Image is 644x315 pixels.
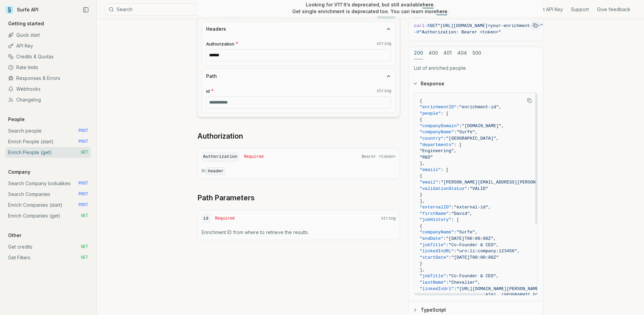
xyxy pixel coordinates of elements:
[517,249,520,254] span: ,
[475,130,478,135] span: ,
[5,116,27,123] p: People
[202,167,396,175] p: In:
[454,148,456,153] span: ,
[420,230,454,235] span: "companyName"
[438,23,543,28] span: "[URL][DOMAIN_NAME]<your-enrichment-id>"
[443,236,446,241] span: :
[420,105,456,110] span: "enrichmentID"
[443,136,446,141] span: :
[420,274,446,279] span: "jobTitle"
[472,47,481,59] button: 500
[443,47,452,59] button: 401
[206,41,234,47] span: Authorization
[5,178,91,189] a: Search Company lookalikes POST
[420,267,425,273] span: ],
[78,192,88,197] span: POST
[446,292,449,297] span: :
[430,23,438,28] span: GET
[78,128,88,134] span: POST
[5,136,91,147] a: Enrich People (start) POST
[420,161,425,166] span: ],
[424,23,430,28] span: -X
[437,8,447,14] a: here
[597,6,630,13] a: Give feedback
[420,155,433,160] span: "R&D"
[420,192,422,197] span: }
[414,47,423,59] button: 200
[467,186,470,191] span: :
[206,88,210,94] span: id
[381,216,396,221] span: string
[81,150,88,155] span: GET
[5,84,91,94] a: Webhooks
[454,205,488,210] span: "external-id"
[496,274,499,279] span: ,
[206,167,225,175] code: header
[197,193,255,203] a: Path Parameters
[451,217,459,222] span: : [
[501,123,504,128] span: ,
[488,205,491,210] span: ,
[420,236,443,241] span: "endDate"
[420,148,454,153] span: "Engineering"
[5,62,91,73] a: Rate limits
[451,211,470,216] span: "David"
[420,286,454,291] span: "linkedInUrl"
[537,6,563,13] a: Get API Key
[493,236,496,241] span: ,
[377,41,391,47] code: string
[454,249,456,254] span: :
[202,22,395,36] button: Headers
[478,280,480,285] span: ,
[454,286,456,291] span: :
[5,125,91,136] a: Search people POST
[244,154,264,160] span: Required
[5,20,47,27] p: Getting started
[428,47,438,59] button: 400
[449,242,496,248] span: "Co-Founder & CEO"
[408,92,543,301] div: Response
[449,280,478,285] span: "Chevalier"
[202,69,395,84] button: Path
[202,214,210,223] code: id
[454,230,456,235] span: :
[105,3,274,16] button: Search⌘K
[5,51,91,62] a: Credits & Quotas
[377,88,391,94] code: string
[456,230,475,235] span: "Surfe"
[454,142,462,147] span: : [
[496,242,499,248] span: ,
[451,205,454,210] span: :
[5,200,91,210] a: Enrich Companies (start) POST
[420,123,459,128] span: "companyDomain"
[420,136,443,141] span: "country"
[5,5,39,15] a: Surfe API
[456,286,543,291] span: "[URL][DOMAIN_NAME][PERSON_NAME]"
[5,169,33,175] p: Company
[202,229,396,236] p: Enrichment ID from where to retrieve the results.
[5,241,91,252] a: Get credits GET
[449,211,451,216] span: :
[420,199,425,204] span: ],
[5,147,91,158] a: Enrich People (get) GET
[420,211,449,216] span: "firstName"
[420,186,467,191] span: "validationStatus"
[414,30,419,35] span: -H
[5,189,91,200] a: Search Companies POST
[459,123,462,128] span: :
[456,130,475,135] span: "Surfe"
[78,139,88,144] span: POST
[420,292,446,297] span: "location"
[420,111,441,116] span: "people"
[449,274,496,279] span: "Co-Founder & CEO"
[459,105,499,110] span: "enrichment-id"
[5,252,91,263] a: Get Filters GET
[446,274,449,279] span: :
[420,249,454,254] span: "linkedInURL"
[496,136,499,141] span: ,
[530,20,540,30] button: Copy Text
[420,117,422,122] span: {
[438,180,441,185] span: :
[81,255,88,260] span: GET
[441,111,448,116] span: : [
